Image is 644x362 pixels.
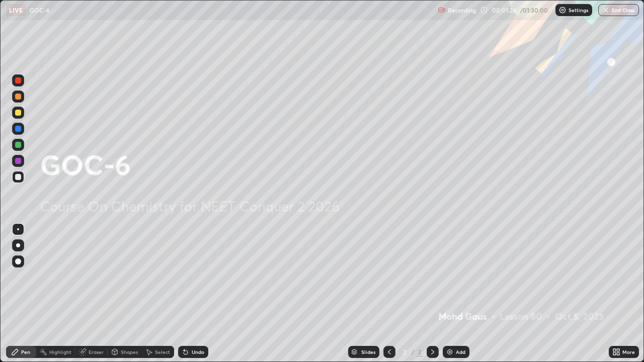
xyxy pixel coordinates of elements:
button: End Class [598,4,639,16]
div: Undo [192,349,204,354]
div: Shapes [121,349,138,354]
img: recording.375f2c34.svg [438,6,446,14]
div: Highlight [49,349,71,354]
p: GOC-6 [30,6,50,14]
div: Select [155,349,170,354]
div: Slides [361,349,375,354]
img: add-slide-button [446,348,454,356]
div: Pen [21,349,30,354]
img: end-class-cross [602,6,610,14]
div: / [412,349,415,355]
div: Eraser [89,349,104,354]
p: Settings [569,8,588,13]
p: Recording [448,7,476,14]
div: 2 [399,349,410,355]
p: LIVE [9,6,23,14]
div: 2 [417,347,423,356]
div: More [622,349,635,354]
div: Add [456,349,465,354]
img: class-settings-icons [558,6,567,14]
